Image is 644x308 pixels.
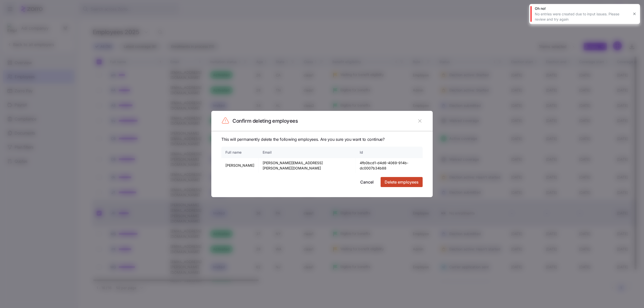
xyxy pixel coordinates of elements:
[263,150,351,155] div: Email
[535,6,629,11] div: Oh no!
[232,118,298,124] h2: Confirm deleting employees
[356,177,378,187] button: Cancel
[360,150,419,155] div: Id
[385,179,419,185] span: Delete employees
[360,179,374,185] span: Cancel
[221,158,259,173] td: [PERSON_NAME]
[221,136,423,143] span: This will permanently delete the following employees. Are you sure you want to continue?
[535,12,629,22] div: No entries were created due to input issues. Please review and try again
[225,150,254,155] div: Full name
[356,158,423,173] td: 4fb0bcd1-d4d6-4069-914b-dc0007b34b88
[259,158,356,173] td: [PERSON_NAME][EMAIL_ADDRESS][PERSON_NAME][DOMAIN_NAME]
[381,177,423,187] button: Delete employees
